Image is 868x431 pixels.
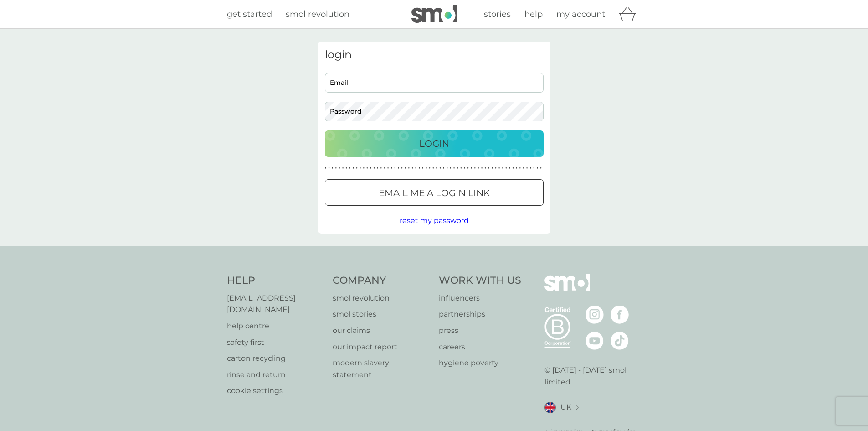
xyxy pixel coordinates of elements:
[526,166,528,171] p: ●
[457,166,458,171] p: ●
[401,166,403,171] p: ●
[363,166,365,171] p: ●
[370,166,372,171] p: ●
[533,166,535,171] p: ●
[227,320,324,332] a: help centre
[366,166,368,171] p: ●
[529,166,531,171] p: ●
[411,166,413,171] p: ●
[332,166,334,171] p: ●
[439,274,521,288] h4: Work With Us
[544,364,642,388] p: © [DATE] - [DATE] smol limited
[619,5,642,23] div: basket
[439,166,441,171] p: ●
[439,292,521,304] p: influencers
[611,306,629,324] img: visit the smol Facebook page
[560,401,571,413] span: UK
[227,385,324,397] a: cookie settings
[227,337,324,348] a: safety first
[384,166,385,171] p: ●
[524,8,543,21] a: help
[524,9,543,19] span: help
[432,166,434,171] p: ●
[460,166,462,171] p: ●
[467,166,469,171] p: ●
[474,166,476,171] p: ●
[540,166,542,171] p: ●
[586,306,604,324] img: visit the smol Instagram page
[516,166,518,171] p: ●
[422,166,424,171] p: ●
[484,9,511,19] span: stories
[502,166,503,171] p: ●
[484,8,511,21] a: stories
[519,166,521,171] p: ●
[335,166,337,171] p: ●
[495,166,497,171] p: ●
[333,292,430,304] a: smol revolution
[411,5,457,23] img: smol
[611,332,629,350] img: visit the smol Tiktok page
[398,166,400,171] p: ●
[227,292,324,316] a: [EMAIL_ADDRESS][DOMAIN_NAME]
[333,357,430,380] a: modern slavery statement
[400,215,469,227] button: reset my password
[227,8,272,21] a: get started
[379,186,490,200] p: Email me a login link
[544,402,556,413] img: UK flag
[505,166,507,171] p: ●
[509,166,511,171] p: ●
[556,9,605,19] span: my account
[342,166,344,171] p: ●
[439,341,521,353] a: careers
[333,274,430,288] h4: Company
[360,166,361,171] p: ●
[523,166,524,171] p: ●
[325,48,544,62] h3: login
[353,166,354,171] p: ●
[492,166,493,171] p: ●
[512,166,514,171] p: ●
[439,357,521,369] p: hygiene poverty
[576,405,579,410] img: select a new location
[227,369,324,381] a: rinse and return
[377,166,379,171] p: ●
[436,166,438,171] p: ●
[439,325,521,337] a: press
[408,166,410,171] p: ●
[394,166,396,171] p: ●
[544,274,590,305] img: smol
[356,166,358,171] p: ●
[484,166,486,171] p: ●
[556,8,605,21] a: my account
[450,166,452,171] p: ●
[415,166,417,171] p: ●
[227,353,324,364] a: carton recycling
[498,166,500,171] p: ●
[349,166,351,171] p: ●
[418,166,420,171] p: ●
[464,166,466,171] p: ●
[325,179,544,206] button: Email me a login link
[537,166,539,171] p: ●
[478,166,479,171] p: ●
[333,341,430,353] a: our impact report
[227,274,324,288] h4: Help
[439,308,521,320] a: partnerships
[405,166,406,171] p: ●
[429,166,431,171] p: ●
[333,325,430,337] a: our claims
[325,166,327,171] p: ●
[373,166,375,171] p: ●
[426,166,427,171] p: ●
